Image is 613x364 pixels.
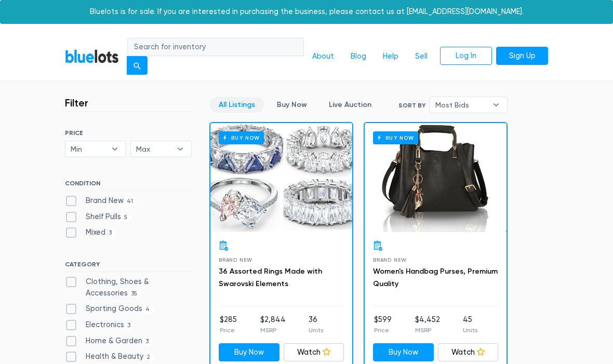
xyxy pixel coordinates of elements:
p: Price [220,326,237,335]
h6: CONDITION [65,180,192,191]
h3: Filter [65,97,88,109]
span: 3 [142,338,152,346]
a: Blog [342,47,375,66]
span: 4 [142,306,153,314]
h6: Buy Now [219,131,264,144]
label: Home & Garden [65,335,152,347]
span: 2 [143,354,154,362]
label: Shelf Pulls [65,211,131,223]
a: All Listings [210,97,264,113]
label: Sort By [398,101,425,110]
h6: PRICE [65,129,192,137]
label: Sporting Goods [65,303,153,315]
h6: CATEGORY [65,261,192,272]
input: Search for inventory [127,38,304,57]
li: 45 [463,314,477,335]
li: $4,452 [415,314,440,335]
label: Clothing, Shoes & Accessories [65,276,192,299]
li: $285 [220,314,237,335]
a: Women's Handbag Purses, Premium Quality [373,267,498,288]
a: Log In [440,47,492,65]
p: MSRP [260,326,286,335]
li: 36 [309,314,323,335]
label: Brand New [65,195,137,207]
label: Health & Beauty [65,351,154,362]
li: $2,844 [260,314,286,335]
a: Buy Now [268,97,316,113]
span: Brand New [219,257,252,263]
p: MSRP [415,326,440,335]
a: Sell [407,47,436,66]
a: Buy Now [210,123,352,232]
label: Electronics [65,319,134,331]
a: Buy Now [373,343,434,362]
li: $599 [374,314,392,335]
a: Buy Now [219,343,279,362]
a: Sign Up [496,47,548,65]
p: Units [309,326,323,335]
a: Help [375,47,407,66]
a: Live Auction [320,97,380,113]
span: 3 [124,321,134,330]
a: Watch [438,343,499,362]
a: BlueLots [65,49,119,64]
label: Mixed [65,227,115,238]
a: About [304,47,342,66]
a: Buy Now [365,123,507,232]
span: 41 [124,197,137,206]
a: 36 Assorted Rings Made with Swarovski Elements [219,267,322,288]
span: 3 [105,230,115,238]
p: Units [463,326,477,335]
span: 35 [128,290,141,298]
span: Brand New [373,257,407,263]
h6: Buy Now [373,131,418,144]
a: Watch [284,343,344,362]
p: Price [374,326,392,335]
span: 5 [121,213,131,222]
